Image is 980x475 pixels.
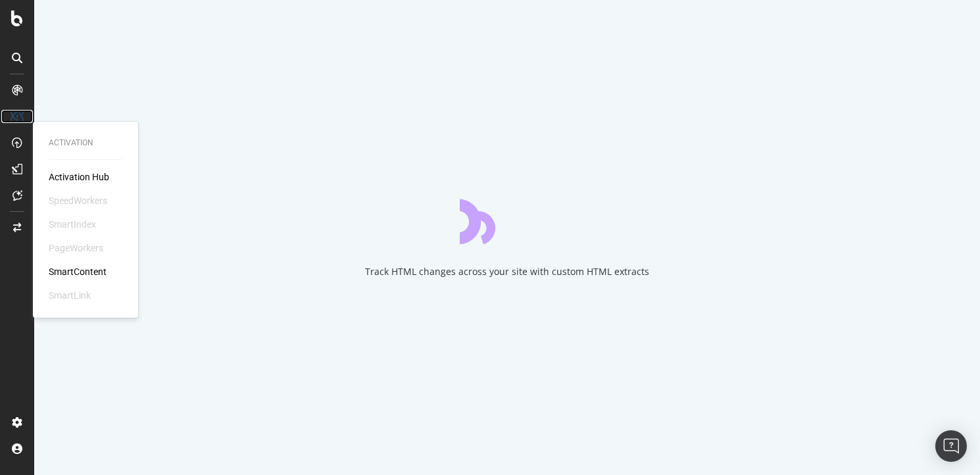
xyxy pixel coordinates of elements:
[49,241,103,255] div: PageWorkers
[460,197,554,244] div: animation
[49,218,96,231] div: SmartIndex
[49,194,107,207] div: SpeedWorkers
[935,430,967,462] div: Open Intercom Messenger
[49,170,109,184] a: Activation Hub
[49,289,91,302] div: SmartLink
[365,265,649,278] div: Track HTML changes across your site with custom HTML extracts
[49,265,107,278] a: SmartContent
[49,137,122,149] div: Activation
